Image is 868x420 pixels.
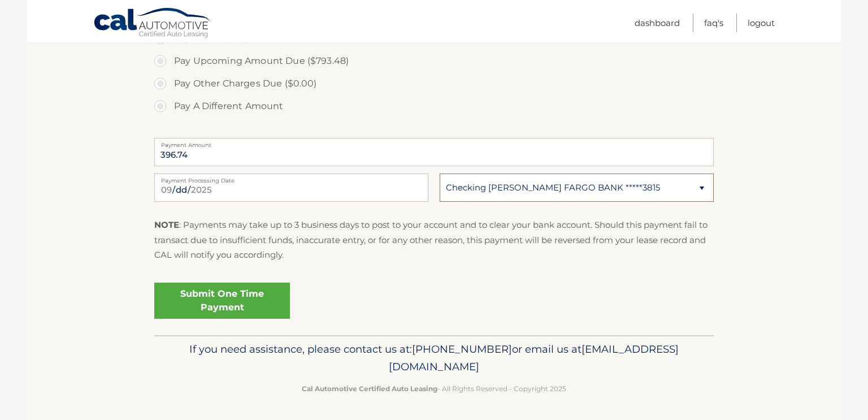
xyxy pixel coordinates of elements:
[748,14,775,32] a: Logout
[412,343,512,356] span: [PHONE_NUMBER]
[154,174,428,202] input: Payment Date
[162,383,706,395] p: - All Rights Reserved - Copyright 2025
[154,218,714,262] p: : Payments may take up to 3 business days to post to your account and to clear your bank account....
[704,14,723,32] a: FAQ's
[93,7,212,40] a: Cal Automotive
[154,72,714,95] label: Pay Other Charges Due ($0.00)
[635,14,680,32] a: Dashboard
[154,174,428,183] label: Payment Processing Date
[154,219,179,230] strong: NOTE
[302,384,437,393] strong: Cal Automotive Certified Auto Leasing
[154,138,714,166] input: Payment Amount
[154,283,290,319] a: Submit One Time Payment
[162,340,706,376] p: If you need assistance, please contact us at: or email us at
[154,50,714,72] label: Pay Upcoming Amount Due ($793.48)
[154,95,714,118] label: Pay A Different Amount
[154,138,714,147] label: Payment Amount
